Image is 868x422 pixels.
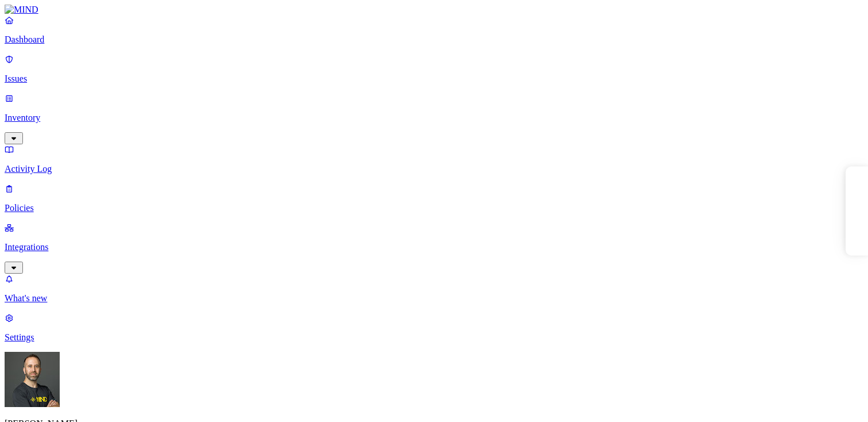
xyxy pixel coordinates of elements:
[5,144,863,174] a: Activity Log
[5,15,863,45] a: Dashboard
[5,113,863,123] p: Inventory
[5,242,863,252] p: Integrations
[5,222,863,272] a: Integrations
[5,332,863,343] p: Settings
[5,293,863,304] p: What's new
[5,274,863,304] a: What's new
[5,5,863,15] a: MIND
[5,54,863,84] a: Issues
[5,164,863,174] p: Activity Log
[5,34,863,45] p: Dashboard
[5,313,863,343] a: Settings
[5,203,863,213] p: Policies
[5,5,38,15] img: MIND
[5,74,863,84] p: Issues
[5,93,863,143] a: Inventory
[5,352,60,407] img: Tom Mayblum
[5,183,863,213] a: Policies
